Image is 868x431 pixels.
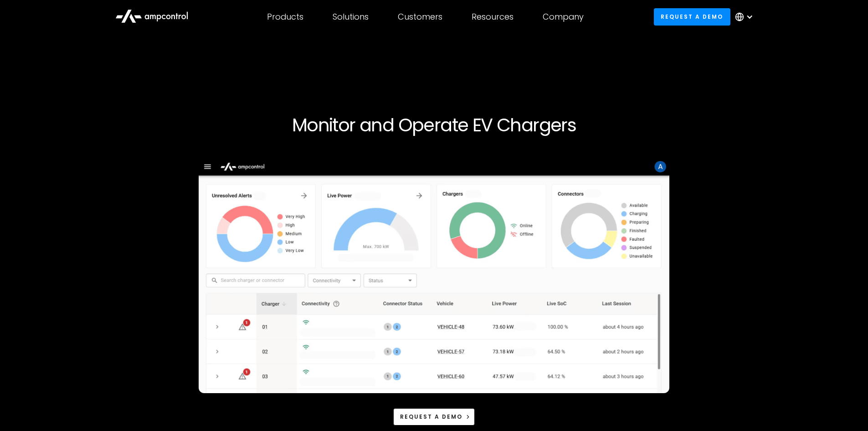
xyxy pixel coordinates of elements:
a: Request a demo [393,408,475,425]
h1: Monitor and Operate EV Chargers [157,114,711,136]
div: Company [543,12,584,22]
a: Request a demo [654,8,730,25]
div: Products [267,12,303,22]
div: Customers [398,12,442,22]
div: Resources [472,12,514,22]
div: Solutions [333,12,369,22]
img: Ampcontrol Open Charge Point Protocol OCPP Server for EV Fleet Charging [199,158,670,393]
div: Request a demo [400,413,462,421]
